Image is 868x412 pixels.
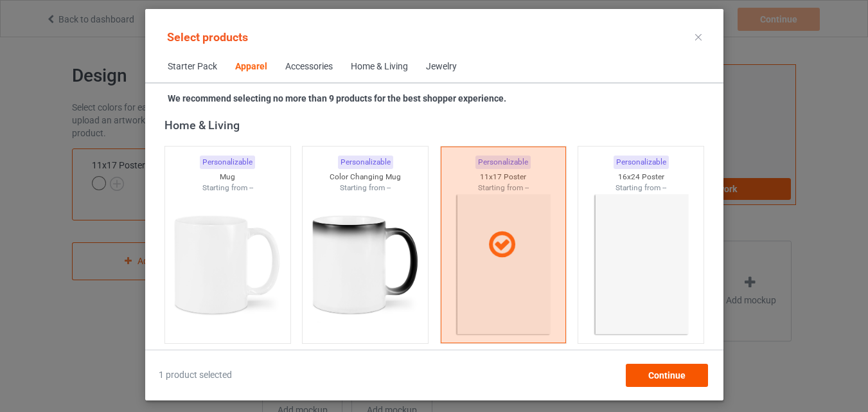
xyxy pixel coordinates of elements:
img: regular.jpg [583,193,698,337]
div: Color Changing Mug [303,172,428,183]
strong: We recommend selecting no more than 9 products for the best shopper experience. [168,93,506,103]
span: Continue [648,370,685,381]
div: Starting from -- [164,183,290,193]
div: 16x24 Poster [578,172,704,183]
div: Starting from -- [578,183,704,193]
div: Mug [164,172,290,183]
span: Starter Pack [159,51,226,82]
span: 1 product selected [159,369,232,382]
div: Personalizable [337,156,393,169]
img: regular.jpg [308,193,423,337]
div: Personalizable [613,156,668,169]
div: Accessories [285,60,333,73]
div: Personalizable [200,156,255,169]
div: Apparel [235,60,267,73]
div: Continue [625,364,707,387]
div: Home & Living [351,60,408,73]
div: Starting from -- [303,183,428,193]
img: regular.jpg [170,193,285,337]
div: Jewelry [426,60,457,73]
span: Select products [167,30,248,44]
div: Home & Living [164,118,709,132]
